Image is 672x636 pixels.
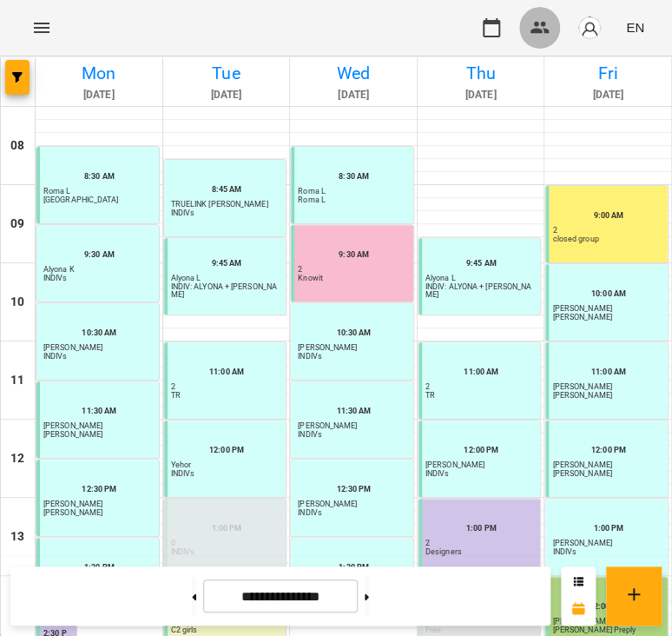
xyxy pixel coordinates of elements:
span: EN [626,18,644,36]
p: INDIVs [43,275,68,282]
label: 12:30 PM [337,483,372,495]
label: 11:00 AM [209,366,244,378]
p: INDIV: ALYONA + [PERSON_NAME] [425,283,537,299]
h6: 08 [10,136,24,156]
span: Roma L [298,187,326,195]
label: 9:45 AM [212,257,242,269]
h6: [DATE] [293,87,414,103]
label: 1:00 PM [593,522,623,534]
h6: Tue [166,60,287,87]
span: Yehor [171,460,191,469]
label: 1:00 PM [212,522,242,534]
p: [PERSON_NAME] [43,431,102,439]
p: INDIVs [298,431,322,439]
p: INDIVs [425,470,450,478]
p: INDIVs [171,470,195,478]
h6: 12 [10,449,24,468]
span: [PERSON_NAME] [552,382,611,391]
p: 2 [298,266,410,274]
p: 2 [552,227,664,235]
p: Designers [425,548,462,556]
label: 9:00 AM [593,209,623,222]
h6: [DATE] [38,87,160,103]
p: 0 [171,540,283,547]
h6: Thu [420,60,542,87]
h6: [DATE] [547,87,669,103]
p: Knowit [298,275,323,282]
h6: [DATE] [420,87,542,103]
p: [PERSON_NAME] [43,509,102,517]
p: [PERSON_NAME] [552,392,611,400]
label: 12:30 PM [82,483,116,495]
h6: Wed [293,60,414,87]
span: TRUELINK [PERSON_NAME] [171,200,268,209]
h6: Mon [38,60,160,87]
p: 2 [425,383,537,391]
label: 12:00 PM [591,444,626,456]
label: 12:00 PM [464,444,498,456]
button: EN [619,11,651,43]
p: [PERSON_NAME] [552,470,611,478]
h6: [DATE] [166,87,287,103]
label: 8:30 AM [339,170,369,182]
h6: 13 [10,527,24,547]
span: [PERSON_NAME] [425,460,484,469]
img: avatar_s.png [577,16,602,40]
span: Alyona K [43,265,75,274]
label: 11:00 AM [591,366,626,378]
span: [PERSON_NAME] [43,500,102,508]
span: [PERSON_NAME] [43,421,102,430]
p: closed group [552,235,598,243]
span: [PERSON_NAME] [298,421,357,430]
label: 9:45 AM [466,257,497,269]
span: [PERSON_NAME] [298,343,357,352]
span: [PERSON_NAME] [552,539,611,547]
p: INDIV: ALYONA + [PERSON_NAME] [171,283,283,299]
p: INDIVs [171,209,195,217]
p: 2 [171,383,283,391]
label: 8:45 AM [212,183,242,195]
button: Menu [21,7,63,49]
label: 11:30 AM [82,405,116,417]
span: [PERSON_NAME] [552,460,611,469]
label: 10:00 AM [591,288,626,300]
p: INDIVs [552,548,576,556]
h6: 10 [10,293,24,312]
label: 10:30 AM [82,327,116,339]
p: TR [425,392,435,400]
p: INDIVs [171,548,195,556]
span: [PERSON_NAME] [552,304,611,313]
label: 11:00 AM [464,366,498,378]
label: 9:30 AM [339,248,369,261]
p: INDIVs [298,509,322,517]
span: Alyona L [171,274,201,282]
label: 1:00 PM [466,522,497,534]
p: TR [171,392,181,400]
span: [PERSON_NAME] [298,500,357,508]
h6: Fri [547,60,669,87]
label: 11:30 AM [337,405,372,417]
label: 8:30 AM [84,170,115,182]
p: [PERSON_NAME] [552,314,611,321]
h6: 09 [10,215,24,234]
span: Alyona L [425,274,456,282]
p: 2 [425,540,537,547]
p: INDIVs [43,353,68,361]
label: 9:30 AM [84,248,115,261]
label: 12:00 PM [209,444,244,456]
span: [PERSON_NAME] [43,343,102,352]
span: Roma L [43,187,71,195]
label: 10:30 AM [337,327,372,339]
p: INDIVs [298,353,322,361]
p: Roma L [298,196,326,204]
h6: 11 [10,371,24,390]
p: [GEOGRAPHIC_DATA] [43,196,118,204]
